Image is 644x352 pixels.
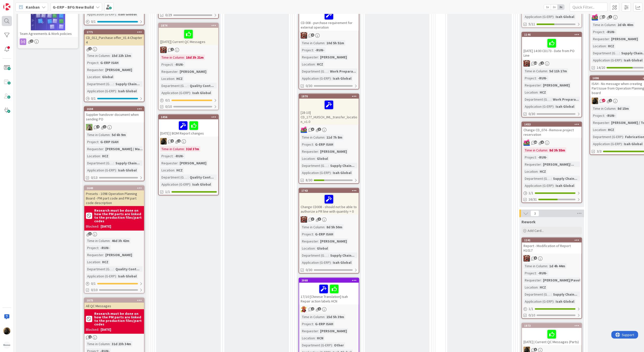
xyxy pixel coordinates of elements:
div: 1640Presets - 1098 Operation Planning Board - PM part code and PM part code description [84,186,144,206]
div: Global [316,156,329,161]
span: : [547,147,548,153]
div: 1771 [84,30,144,34]
div: 1874[[DATE]] Current QC Messages [159,23,218,45]
span: 1 [88,47,92,50]
span: : [103,146,104,152]
span: : [178,160,178,166]
div: Location [523,90,538,95]
span: 10 [602,15,605,18]
div: Time in Column [523,68,547,74]
div: -RUN- [605,113,617,118]
div: Project [160,62,173,67]
span: : [554,104,554,109]
span: : [113,81,114,87]
span: : [100,74,101,80]
span: : [113,160,114,166]
div: 1604 [84,107,144,111]
div: Isah Global [117,167,138,173]
span: 15 [534,141,537,144]
div: Global [101,74,114,80]
span: : [318,54,319,60]
div: 10d 5h 51m [325,40,345,46]
span: 17 [602,99,605,102]
span: 0/30 [529,111,535,117]
span: : [184,55,185,60]
div: [DATE] | BOM Report changes [159,119,218,137]
div: 1453Change CD_074 - Remove project reservation [522,122,582,138]
div: Department (G-ERP) [592,50,619,56]
span: : [315,61,316,67]
div: Department (G-ERP) [86,81,113,87]
div: Application (G-ERP) [592,57,622,63]
span: 1x [544,5,551,10]
span: : [110,53,110,58]
div: Department (G-ERP) [160,174,188,180]
div: Change CD_074 - Remove project reservation [522,127,582,138]
span: : [551,97,552,102]
span: 5/11 [529,21,535,27]
div: -RUN- [173,62,185,67]
div: 1146 [524,33,582,36]
div: 1456 [159,115,218,119]
span: : [331,76,331,81]
img: JK [160,47,167,53]
div: Project [523,155,536,160]
span: : [174,76,175,81]
div: 1875 [84,298,144,303]
span: : [604,29,605,35]
div: Application (G-ERP) [160,90,190,96]
div: JK [159,47,218,53]
div: 1743 [299,188,359,193]
div: Requester [160,69,178,74]
div: [PERSON_NAME] / Ma... [104,146,144,152]
div: JK [522,139,582,146]
img: avatar [3,342,10,349]
div: -RUN- [314,47,326,53]
div: Work Prepara... [552,97,580,102]
span: 9 [311,33,314,37]
div: CD 008 - purchase requirement for external operation [299,9,359,31]
div: [[DATE]] Current QC Messages [159,28,218,45]
span: 0 / 1 [91,96,96,101]
span: 3 [609,15,612,18]
div: Quality Cont... [188,174,215,180]
span: 6 [311,128,314,131]
div: HCZ [175,76,184,81]
span: : [622,57,623,63]
div: Requester [523,162,541,167]
div: Requester [86,67,103,73]
div: Supply Chain... [552,176,579,181]
div: [PERSON_NAME] [610,36,639,42]
span: : [318,149,319,154]
div: Isah Global [554,104,576,109]
img: TT [86,124,92,130]
span: 2 [177,139,181,143]
div: 1456[DATE] | BOM Report changes [159,115,218,137]
div: Project [301,47,313,53]
div: [PERSON_NAME] [319,54,348,60]
span: : [100,153,101,159]
img: JK [523,255,530,262]
div: [PERSON_NAME] [319,149,348,154]
div: Application (G-ERP) [523,14,554,19]
div: Department (G-ERP) [160,83,188,89]
div: Supply Chain... [329,163,356,168]
img: JK [301,32,307,39]
div: Project [86,139,98,145]
div: 1870 [301,95,359,98]
div: HCZ [607,43,615,49]
div: Department (G-ERP) [301,69,328,74]
span: : [173,62,173,67]
span: Add Card... [528,228,544,233]
div: Location [301,61,315,67]
div: HCZ [538,90,547,95]
img: JK [301,126,307,133]
span: : [604,113,605,118]
div: 5d 6h 9m [110,132,127,138]
span: : [541,82,542,88]
div: 1241 [522,238,582,243]
b: G-ERP - BFG New Build [53,5,94,10]
div: Project [160,153,173,159]
div: 1743Change CD008 - should not be able to authorize a PR line with quantity = 0 [299,188,359,215]
div: Supply Chain... [114,160,141,166]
